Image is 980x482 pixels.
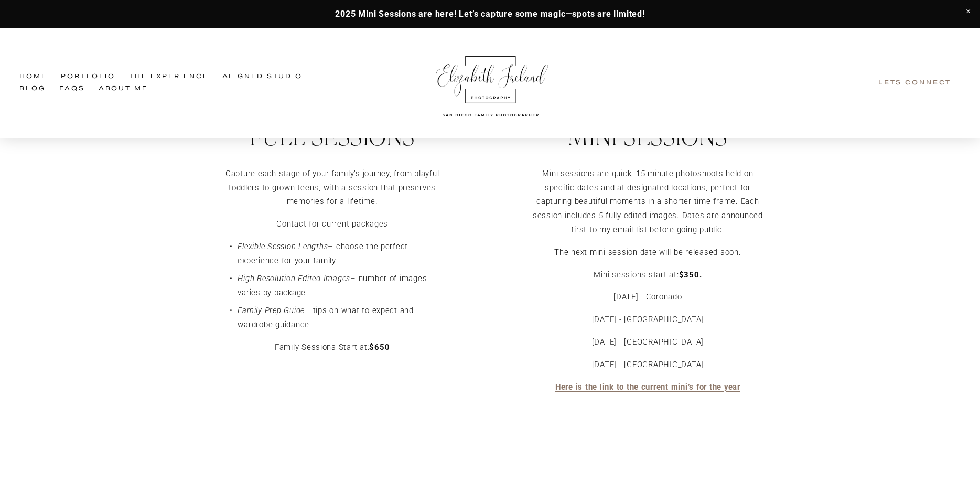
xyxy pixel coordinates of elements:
[430,46,551,121] img: Elizabeth Ireland Photography San Diego Family Photographer
[532,358,763,372] p: [DATE] - [GEOGRAPHIC_DATA]
[238,272,447,300] p: – number of images varies by package
[532,245,763,260] p: The next mini session date will be released soon.
[238,240,447,268] p: – choose the perfect experience for your family
[217,340,447,355] p: Family Sessions Start at:
[129,72,208,83] span: The Experience
[532,290,763,304] p: [DATE] - Coronado
[238,274,350,283] em: High-Resolution Edited Images
[99,83,148,95] a: About Me
[19,71,47,83] a: Home
[222,71,303,83] a: Aligned Studio
[532,167,763,237] p: Mini sessions are quick, 15-minute photoshoots held on specific dates and at designated locations...
[238,306,305,315] em: Family Prep Guide
[869,71,960,96] a: Lets Connect
[217,217,447,231] p: Contact for current packages
[532,335,763,349] p: [DATE] - [GEOGRAPHIC_DATA]
[532,268,763,282] p: Mini sessions start at:
[369,342,390,352] strong: $650
[217,120,447,150] h2: Full Sessions
[532,120,763,150] h2: Mini Sessions
[19,83,46,95] a: Blog
[532,313,763,327] p: [DATE] - [GEOGRAPHIC_DATA]
[129,71,208,83] a: folder dropdown
[59,83,85,95] a: FAQs
[679,270,702,280] strong: $350.
[238,304,447,332] p: – tips on what to expect and wardrobe guidance
[61,71,115,83] a: Portfolio
[555,382,740,392] a: Here is the link to the current mini’s for the year
[238,242,328,251] em: Flexible Session Lengths
[217,167,447,209] p: Capture each stage of your family’s journey, from playful toddlers to grown teens, with a session...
